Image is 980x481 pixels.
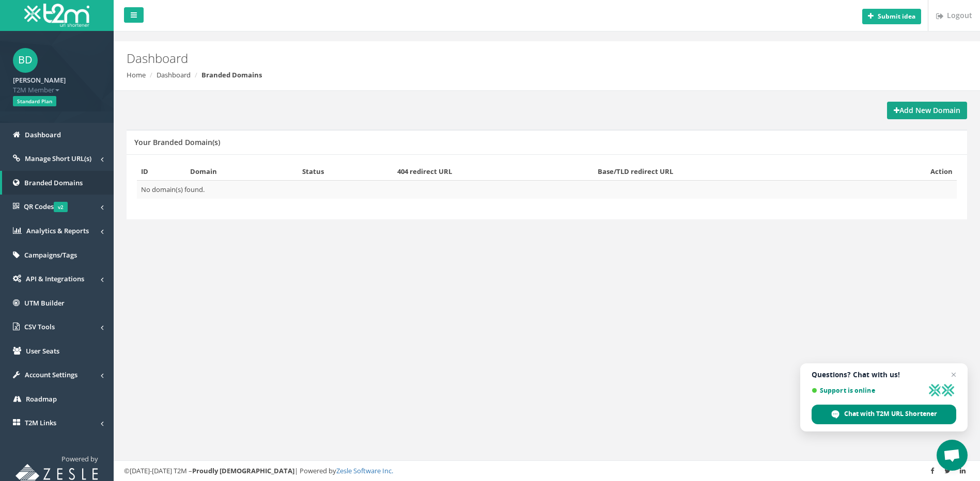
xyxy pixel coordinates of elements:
[25,130,61,139] span: Dashboard
[13,75,66,85] strong: [PERSON_NAME]
[61,454,98,463] span: Powered by
[127,70,146,79] a: Home
[26,274,84,283] span: API & Integrations
[25,370,77,379] span: Account Settings
[24,4,89,27] img: T2M
[26,346,59,356] span: User Seats
[24,202,68,211] span: QR Codes
[54,202,68,212] span: v2
[860,163,957,181] th: Action
[812,371,956,379] span: Questions? Chat with us!
[26,394,57,404] span: Roadmap
[134,138,220,146] h5: Your Branded Domain(s)
[13,96,56,106] span: Standard Plan
[127,52,825,65] h2: Dashboard
[24,298,65,308] span: UTM Builder
[25,418,56,427] span: T2M Links
[862,9,921,24] button: Submit idea
[157,70,191,79] a: Dashboard
[13,48,38,73] span: BD
[26,226,89,235] span: Analytics & Reports
[124,466,970,476] div: ©[DATE]-[DATE] T2M – | Powered by
[894,105,960,115] strong: Add New Domain
[24,322,55,331] span: CSV Tools
[13,85,101,95] span: T2M Member
[192,466,294,475] strong: Proudly [DEMOGRAPHIC_DATA]
[887,102,967,119] a: Add New Domain
[137,163,186,181] th: ID
[812,387,924,394] span: Support is online
[186,163,298,181] th: Domain
[201,70,262,79] strong: Branded Domains
[937,440,968,471] a: Open chat
[24,250,77,260] span: Campaigns/Tags
[878,12,915,21] b: Submit idea
[844,409,937,419] span: Chat with T2M URL Shortener
[137,181,957,199] td: No domain(s) found.
[298,163,393,181] th: Status
[336,466,393,475] a: Zesle Software Inc.
[594,163,860,181] th: Base/TLD redirect URL
[812,405,956,424] span: Chat with T2M URL Shortener
[13,73,101,94] a: [PERSON_NAME] T2M Member
[393,163,594,181] th: 404 redirect URL
[25,154,91,163] span: Manage Short URL(s)
[24,178,83,187] span: Branded Domains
